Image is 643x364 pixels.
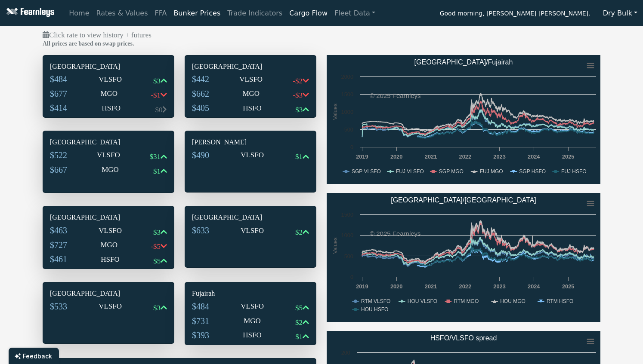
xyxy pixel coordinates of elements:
[97,150,120,161] p: VLSFO
[500,298,526,304] text: HOU MGO
[192,213,309,221] h6: [GEOGRAPHIC_DATA]
[185,55,316,118] div: [GEOGRAPHIC_DATA]$442VLSFO-$2$662MGO-$3$405HSFO$3
[50,74,67,84] span: $484
[295,228,303,236] span: $2
[192,226,209,235] span: $633
[528,153,540,160] text: 2024
[50,226,67,235] span: $463
[50,62,167,70] h6: [GEOGRAPHIC_DATA]
[50,138,167,146] h6: [GEOGRAPHIC_DATA]
[153,257,161,265] span: $5
[493,283,505,290] text: 2023
[155,106,162,114] span: $0
[43,30,600,41] p: Click rate to view history + futures
[43,131,174,193] div: [GEOGRAPHIC_DATA]$522VLSFO$31$667MGO$1
[361,298,390,304] text: RTM VLSFO
[192,302,209,311] span: $484
[100,239,117,251] p: MGO
[361,306,388,312] text: HOU HSFO
[430,334,497,342] text: HSFO/VLSFO spread
[327,193,600,322] svg: Rotterdam/Houston
[341,232,353,239] text: 1000
[408,298,437,304] text: HOU VLSFO
[356,153,368,160] text: 2019
[370,92,421,99] text: © 2025 Fearnleys
[192,138,309,146] h6: [PERSON_NAME]
[519,168,546,174] text: SGP HSFO
[50,240,67,250] span: $727
[293,91,303,99] span: -$3
[99,74,122,85] p: VLSFO
[454,298,479,304] text: RTM MGO
[243,103,261,114] p: HSFO
[350,274,353,280] text: 0
[243,330,261,341] p: HSFO
[4,8,54,18] img: Fearnleys Logo
[50,150,67,160] span: $522
[185,131,316,193] div: [PERSON_NAME]$490VLSFO$1
[242,88,260,99] p: MGO
[480,168,503,174] text: FUJ MGO
[350,144,353,150] text: 0
[50,289,167,297] h6: [GEOGRAPHIC_DATA]
[65,5,93,22] a: Home
[390,283,402,290] text: 2020
[192,89,209,98] span: $662
[192,103,209,113] span: $405
[493,153,505,160] text: 2023
[241,301,264,312] p: VLSFO
[344,126,353,133] text: 500
[43,206,174,269] div: [GEOGRAPHIC_DATA]$463VLSFO$3$727MGO-$5$461HSFO$5
[192,289,309,297] h6: Fujairah
[459,153,471,160] text: 2022
[192,330,209,340] span: $393
[396,168,424,174] text: FUJ VLSFO
[425,153,437,160] text: 2021
[390,153,402,160] text: 2020
[224,5,286,22] a: Trade Indicators
[356,283,368,290] text: 2019
[244,315,261,327] p: MGO
[332,237,338,254] text: Values
[293,77,303,85] span: -$2
[170,5,224,22] a: Bunker Prices
[547,298,573,304] text: RTM HSFO
[50,302,67,311] span: $533
[286,5,331,22] a: Cargo Flow
[295,304,303,312] span: $5
[341,349,350,356] text: 200
[295,333,303,341] span: $1
[50,213,167,221] h6: [GEOGRAPHIC_DATA]
[341,73,353,80] text: 2000
[439,168,464,174] text: SGP MGO
[153,77,161,85] span: $3
[50,103,67,113] span: $414
[459,283,471,290] text: 2022
[151,5,170,22] a: FFA
[50,89,67,98] span: $677
[100,88,117,99] p: MGO
[331,5,379,22] a: Fleet Data
[241,150,264,161] p: VLSFO
[153,167,161,175] span: $1
[43,55,174,118] div: [GEOGRAPHIC_DATA]$484VLSFO$3$677MGO-$1$414HSFO$0
[99,301,122,312] p: VLSFO
[43,40,134,47] b: All prices are based on swap prices.
[101,254,119,265] p: HSFO
[295,153,303,161] span: $1
[370,230,421,237] text: © 2025 Fearnleys
[192,150,209,160] span: $490
[561,168,587,174] text: FUJ HSFO
[341,211,353,218] text: 1500
[341,91,353,98] text: 1500
[391,196,536,204] text: [GEOGRAPHIC_DATA]/[GEOGRAPHIC_DATA]
[562,283,574,290] text: 2025
[93,5,151,22] a: Rates & Values
[241,225,264,236] p: VLSFO
[185,206,316,268] div: [GEOGRAPHIC_DATA]$633VLSFO$2
[102,164,119,175] p: MGO
[414,58,513,66] text: [GEOGRAPHIC_DATA]/Fujairah
[332,103,338,119] text: Values
[102,103,120,114] p: HSFO
[295,318,303,327] span: $2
